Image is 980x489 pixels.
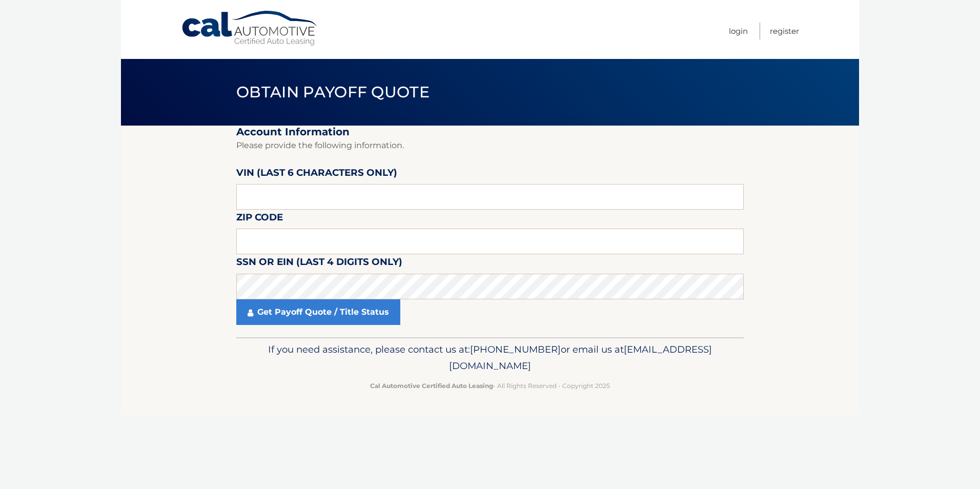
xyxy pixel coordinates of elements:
p: Please provide the following information. [236,138,744,153]
h2: Account Information [236,126,744,138]
p: If you need assistance, please contact us at: or email us at [243,341,737,374]
a: Cal Automotive [181,10,319,47]
a: Get Payoff Quote / Title Status [236,299,400,325]
label: VIN (last 6 characters only) [236,165,397,184]
label: SSN or EIN (last 4 digits only) [236,254,402,273]
span: [PHONE_NUMBER] [470,343,561,355]
strong: Cal Automotive Certified Auto Leasing [370,382,493,390]
span: Obtain Payoff Quote [236,83,430,101]
a: Login [729,23,748,39]
a: Register [770,23,799,39]
label: Zip Code [236,210,283,229]
p: - All Rights Reserved - Copyright 2025 [243,380,737,391]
